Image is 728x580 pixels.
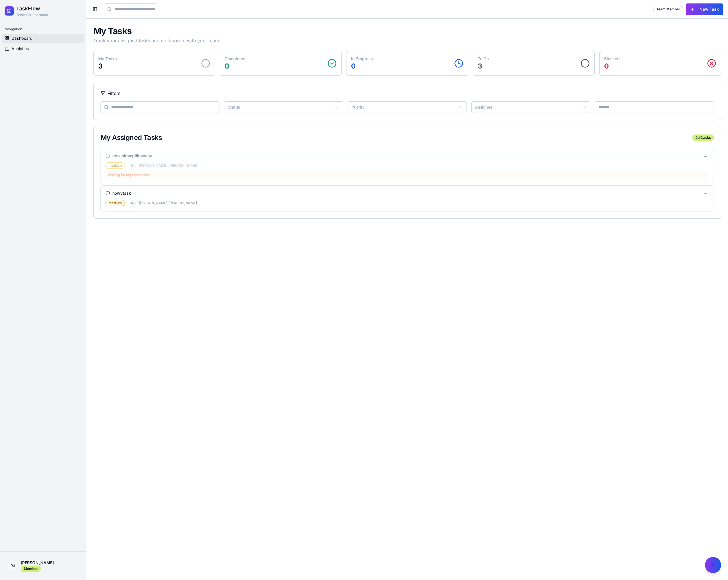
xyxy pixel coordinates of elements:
span: RJ [8,561,17,570]
a: Analytics [2,44,84,53]
div: medium [105,200,125,206]
div: Team Member [653,6,683,12]
p: 3 [98,62,117,71]
a: Dashboard [2,34,84,43]
span: RJ [130,200,136,206]
h1: My Tasks [93,26,219,36]
div: medium [105,162,125,169]
span: Filters [107,90,121,97]
p: 3 [478,62,489,71]
h3: task skomplikowany [112,153,152,159]
span: My Assigned Tasks [101,134,162,141]
span: RJ [130,162,136,169]
div: Navigation [2,24,84,34]
p: 0 [604,62,620,71]
p: Completed [225,56,246,62]
span: [PERSON_NAME].[PERSON_NAME] [139,163,197,168]
p: 0 [225,62,246,71]
p: 0 [351,62,373,71]
div: 2 of 2 tasks [692,134,714,141]
button: RJ[PERSON_NAME]Member [5,556,81,575]
span: [PERSON_NAME].[PERSON_NAME] [139,201,197,205]
div: Waiting for dependencies [105,171,709,178]
div: Member [21,566,41,572]
p: In Progress [351,56,373,62]
h3: nowytask [112,190,131,196]
span: Dashboard [12,35,33,41]
p: To Do [478,56,489,62]
span: Analytics [12,46,29,52]
p: My Tasks [98,56,117,62]
p: Blocked [604,56,620,62]
p: Team Collaboration [16,13,81,17]
button: New Task [686,3,723,15]
p: Track your assigned tasks and collaborate with your team [93,37,219,44]
p: [PERSON_NAME] [21,560,78,566]
span: TaskFlow [16,5,40,12]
